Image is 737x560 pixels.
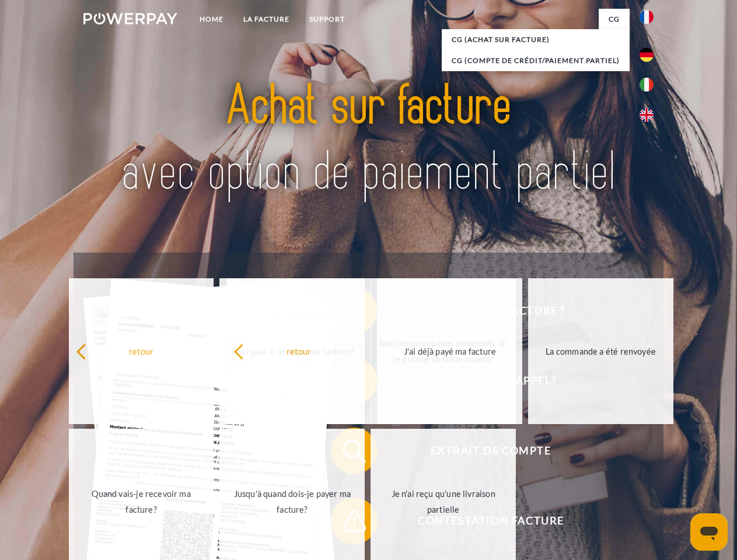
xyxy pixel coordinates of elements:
[640,48,654,62] img: de
[640,108,654,122] img: en
[690,513,728,551] iframe: Bouton de lancement de la fenêtre de messagerie
[111,56,626,223] img: title-powerpay_fr.svg
[599,9,630,30] a: CG
[76,343,207,359] div: retour
[535,343,666,359] div: La commande a été renvoyée
[442,29,630,50] a: CG (achat sur facture)
[640,78,654,92] img: it
[83,13,177,24] img: logo-powerpay-white.svg
[299,9,355,30] a: Support
[226,486,358,517] div: Jusqu'à quand dois-je payer ma facture?
[233,9,299,30] a: LA FACTURE
[384,343,515,359] div: J'ai déjà payé ma facture
[233,343,365,359] div: retour
[76,486,207,517] div: Quand vais-je recevoir ma facture?
[442,50,630,71] a: CG (Compte de crédit/paiement partiel)
[190,9,233,30] a: Home
[640,10,654,24] img: fr
[378,486,509,517] div: Je n'ai reçu qu'une livraison partielle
